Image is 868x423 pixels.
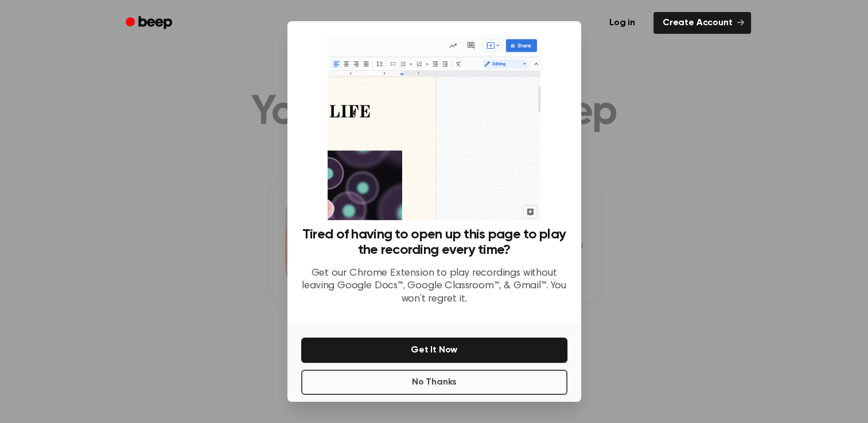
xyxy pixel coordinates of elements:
[328,35,540,220] img: Beep extension in action
[301,338,567,363] button: Get It Now
[118,12,182,34] a: Beep
[301,267,567,306] p: Get our Chrome Extension to play recordings without leaving Google Docs™, Google Classroom™, & Gm...
[301,370,567,395] button: No Thanks
[598,10,647,36] a: Log in
[653,12,751,34] a: Create Account
[301,227,567,258] h3: Tired of having to open up this page to play the recording every time?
